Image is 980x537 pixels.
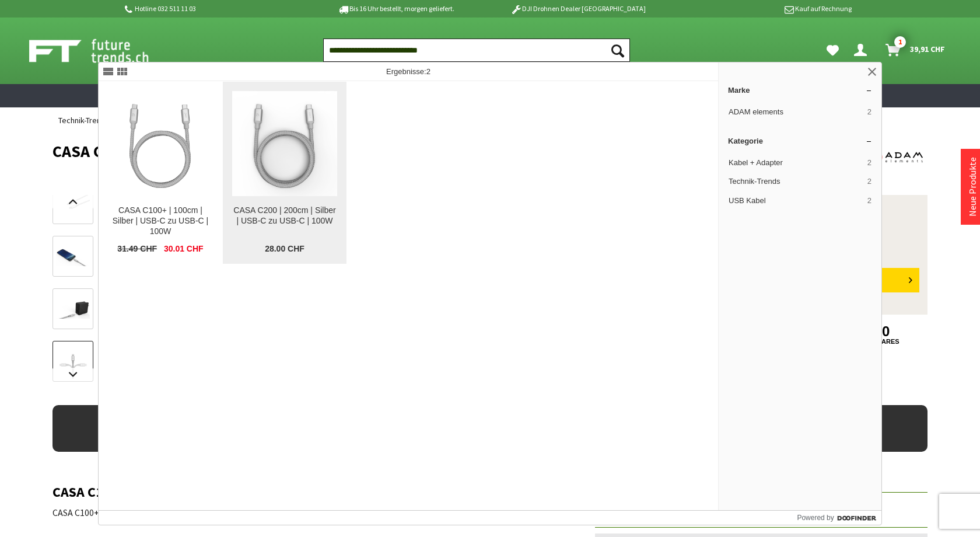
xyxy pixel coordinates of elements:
[910,40,945,58] span: 39,91 CHF
[323,39,630,62] input: Produkt, Marke, Kategorie, EAN, Artikelnummer…
[719,81,881,99] a: Marke
[99,82,222,264] a: CASA C100+ | 100cm | Silber | USB-C zu USB-C | 100W CASA C100+ | 100cm | Silber | USB-C zu USB-C ...
[52,484,560,500] h2: CASA C100+ | 100cm | Silber | USB-C zu USB-C | 100W
[729,107,863,117] span: ADAM elements
[58,115,110,125] span: Technik-Trends
[849,39,876,62] a: Dein Konto
[232,205,337,226] div: CASA C200 | 200cm | Silber | USB-C zu USB-C | 100W
[967,157,978,217] a: Neue Produkte
[729,176,863,187] span: Technik-Trends
[867,107,871,117] span: 2
[669,2,851,16] p: Kauf auf Rechnung
[108,205,213,237] div: CASA C100+ | 100cm | Silber | USB-C zu USB-C | 100W
[867,158,871,168] span: 2
[719,132,881,150] a: Kategorie
[821,39,845,62] a: Meine Favoriten
[232,91,337,196] img: CASA C200 | 200cm | Silber | USB-C zu USB-C | 100W
[386,67,430,76] span: Ergebnisse:
[265,244,304,254] span: 28.00 CHF
[846,325,927,338] a: 0
[29,36,174,65] img: Shop Futuretrends - zur Startseite wechseln
[881,39,951,62] a: Warenkorb
[846,338,927,346] a: shares
[164,244,204,254] span: 30.01 CHF
[857,142,928,172] img: ADAM elements
[797,511,881,525] a: Powered by
[797,512,834,523] span: Powered by
[729,196,863,206] span: USB Kabel
[487,2,669,16] p: DJI Drohnen Dealer [GEOGRAPHIC_DATA]
[123,2,304,16] p: Hotline 032 511 11 03
[867,196,871,206] span: 2
[52,505,560,519] p: CASA C100+ USB3.1 Gen 2 USB-C auf USB-C Daten-und Ladekabel
[729,158,863,168] span: Kabel + Adapter
[52,142,752,160] h1: CASA C100+ | 100cm | Silber | USB-C zu USB-C | 100W
[894,36,906,48] span: 1
[82,414,268,443] div: Kostenloser Versand ab CHF 150
[426,67,430,76] span: 2
[605,39,630,62] button: Suchen
[867,176,871,187] span: 2
[117,244,157,254] span: 31.49 CHF
[52,107,116,133] a: Technik-Trends
[304,2,487,16] p: Bis 16 Uhr bestellt, morgen geliefert.
[108,91,213,196] img: CASA C100+ | 100cm | Silber | USB-C zu USB-C | 100W
[223,82,346,264] a: CASA C200 | 200cm | Silber | USB-C zu USB-C | 100W CASA C200 | 200cm | Silber | USB-C zu USB-C | ...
